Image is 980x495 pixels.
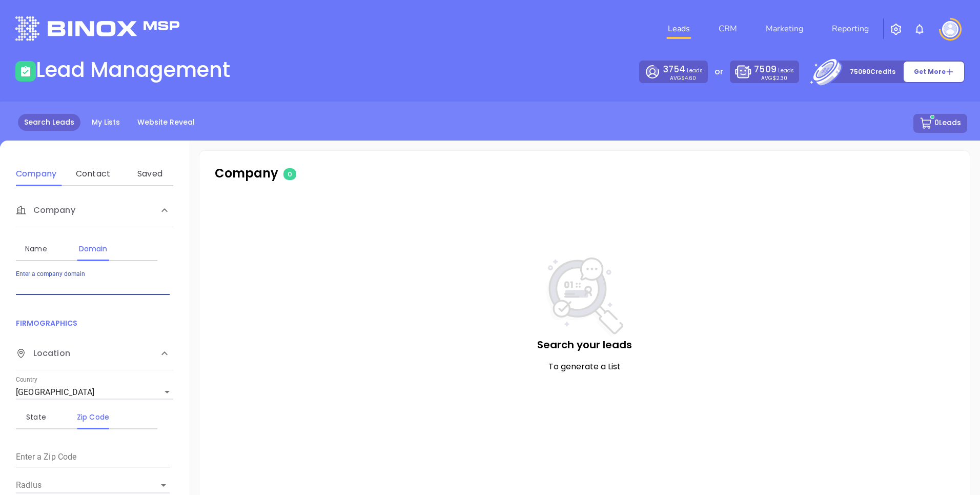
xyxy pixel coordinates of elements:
span: Location [16,347,70,360]
span: Company [16,204,75,216]
p: FIRMOGRAPHICS [16,318,173,329]
p: or [714,66,723,78]
div: Location [16,337,173,370]
a: Search Leads [18,114,80,131]
div: Company [16,168,56,180]
span: 0 [283,168,296,180]
p: Search your leads [220,337,949,352]
img: iconSetting [890,23,902,35]
span: 7509 [754,63,776,75]
span: 3754 [663,63,685,75]
div: Saved [130,168,170,180]
div: [GEOGRAPHIC_DATA] [16,384,173,401]
a: Website Reveal [131,114,201,131]
button: Get More [903,61,965,83]
div: Zip Code [73,411,113,423]
img: logo [15,16,179,41]
h1: Lead Management [36,57,230,82]
a: CRM [714,18,741,39]
a: My Lists [86,114,126,131]
div: Name [16,243,56,255]
img: NoSearch [546,258,623,337]
div: Company [16,194,173,227]
p: AVG [761,76,787,81]
a: Leads [664,18,694,39]
label: Enter a company domain [16,271,85,278]
div: Domain [73,243,113,255]
img: user [942,21,958,37]
img: iconNotification [913,23,926,35]
div: State [16,411,56,423]
p: To generate a List [220,361,949,373]
p: 75090 Credits [850,67,895,77]
p: Leads [754,63,793,76]
button: Open [156,478,171,492]
div: Contact [73,168,113,180]
p: Leads [663,63,703,76]
label: Country [16,377,37,383]
a: Reporting [828,18,873,39]
span: $4.60 [681,74,696,82]
a: Marketing [762,18,807,39]
p: Company [215,164,468,183]
span: $2.30 [772,74,787,82]
p: AVG [670,76,696,81]
button: 0Leads [913,114,967,133]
